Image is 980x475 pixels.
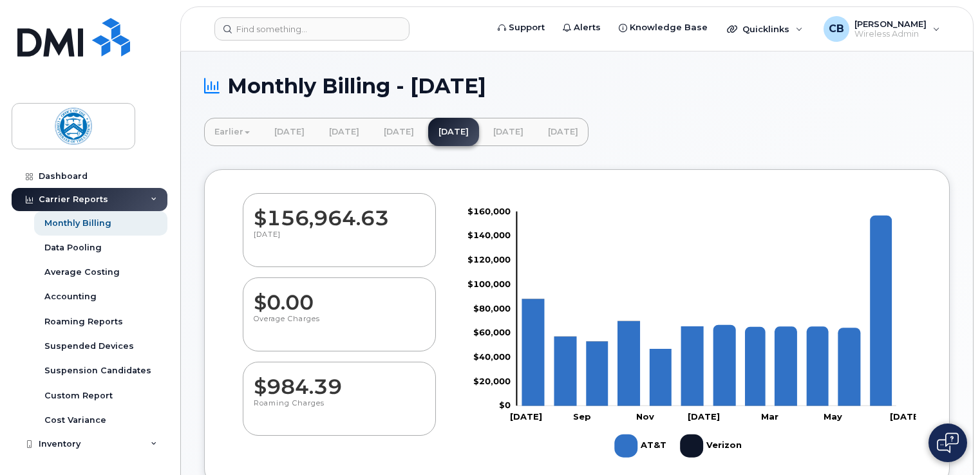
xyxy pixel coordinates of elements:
tspan: Sep [573,412,591,422]
tspan: $140,000 [467,230,511,240]
g: AT&T [614,429,667,463]
tspan: $160,000 [467,206,511,216]
a: [DATE] [319,118,370,146]
tspan: [DATE] [890,412,922,422]
h1: Monthly Billing - [DATE] [204,75,950,97]
tspan: $100,000 [467,279,511,289]
p: Overage Charges [254,314,425,337]
a: [DATE] [483,118,534,146]
img: Open chat [937,433,959,453]
g: Chart [467,206,923,463]
dd: $156,964.63 [254,194,425,230]
tspan: [DATE] [510,412,542,422]
tspan: $20,000 [473,376,511,386]
tspan: $60,000 [473,327,511,337]
tspan: $0 [499,400,511,411]
tspan: Nov [636,412,654,422]
p: [DATE] [254,230,425,253]
tspan: $80,000 [473,303,511,313]
g: AT&T [522,216,892,406]
g: Verizon [680,429,743,463]
a: Earlier [204,118,260,146]
a: [DATE] [264,118,315,146]
tspan: [DATE] [688,412,720,422]
dd: $0.00 [254,278,425,314]
tspan: $40,000 [473,351,511,362]
g: Legend [614,429,743,463]
a: [DATE] [373,118,424,146]
p: Roaming Charges [254,398,425,422]
a: [DATE] [428,118,479,146]
a: [DATE] [538,118,589,146]
tspan: Mar [761,412,778,422]
tspan: $120,000 [467,254,511,265]
tspan: May [824,412,842,422]
dd: $984.39 [254,362,425,398]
